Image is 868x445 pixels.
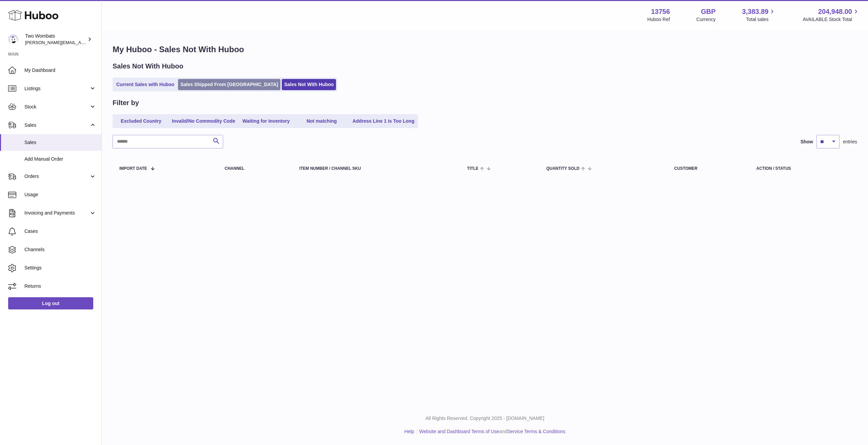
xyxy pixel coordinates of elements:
[299,166,454,171] div: Item Number / Channel SKU
[114,116,168,127] a: Excluded Country
[25,33,86,46] div: Two Wombats
[114,79,177,90] a: Current Sales with Huboo
[24,210,89,216] span: Invoicing and Payments
[24,85,89,92] span: Listings
[742,7,776,23] a: 3,383.89 Total sales
[803,7,860,23] a: 204,948.00 AVAILABLE Stock Total
[24,283,96,289] span: Returns
[24,246,96,253] span: Channels
[170,116,238,127] a: Invalid/No Commodity Code
[8,297,93,309] a: Log out
[224,166,285,171] div: Channel
[419,429,499,434] a: Website and Dashboard Terms of Use
[107,415,863,422] p: All Rights Reserved. Copyright 2025 - [DOMAIN_NAME]
[25,40,136,45] span: [PERSON_NAME][EMAIL_ADDRESS][DOMAIN_NAME]
[696,16,716,23] div: Currency
[746,16,776,23] span: Total sales
[239,116,293,127] a: Waiting for Inventory
[405,429,414,434] a: Help
[113,62,183,71] h2: Sales Not With Huboo
[417,428,565,435] li: and
[647,16,670,23] div: Huboo Ref
[24,139,96,146] span: Sales
[24,122,89,128] span: Sales
[818,7,852,16] span: 204,948.00
[24,191,96,198] span: Usage
[756,166,850,171] div: Action / Status
[24,265,96,271] span: Settings
[24,156,96,162] span: Add Manual Order
[282,79,336,90] a: Sales Not With Huboo
[701,7,715,16] strong: GBP
[295,116,349,127] a: Not matching
[178,79,280,90] a: Sales Shipped From [GEOGRAPHIC_DATA]
[113,44,857,55] h1: My Huboo - Sales Not With Huboo
[350,116,417,127] a: Address Line 1 is Too Long
[24,67,96,74] span: My Dashboard
[119,166,147,171] span: Import date
[651,7,670,16] strong: 13756
[803,16,860,23] span: AVAILABLE Stock Total
[113,98,139,107] h2: Filter by
[742,7,769,16] span: 3,383.89
[507,429,566,434] a: Service Terms & Conditions
[843,139,857,145] span: entries
[674,166,743,171] div: Customer
[24,173,89,180] span: Orders
[546,166,579,171] span: Quantity Sold
[801,139,813,145] label: Show
[24,104,89,110] span: Stock
[8,34,18,44] img: alan@twowombats.com
[24,228,96,235] span: Cases
[467,166,478,171] span: Title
